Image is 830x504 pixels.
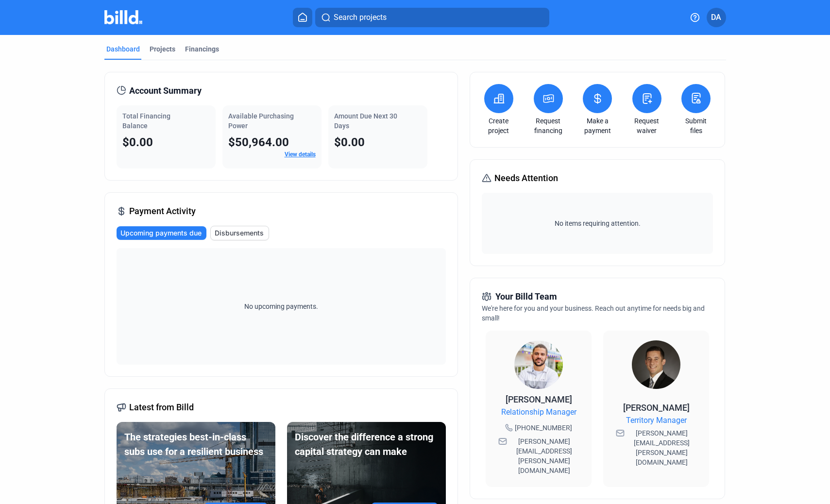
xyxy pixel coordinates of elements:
span: $0.00 [122,135,153,149]
span: Territory Manager [626,415,687,426]
span: Relationship Manager [501,406,576,418]
div: Projects [150,44,175,54]
img: Relationship Manager [514,340,563,389]
div: Financings [185,44,219,54]
span: [PERSON_NAME] [506,394,572,404]
span: Search projects [334,12,387,23]
button: Disbursements [210,226,269,240]
span: Disbursements [215,228,264,238]
div: Discover the difference a strong capital strategy can make [295,430,438,459]
span: [PERSON_NAME][EMAIL_ADDRESS][PERSON_NAME][DOMAIN_NAME] [627,428,696,467]
span: Available Purchasing Power [228,112,294,130]
button: Search projects [315,8,549,27]
a: Create project [482,116,516,135]
span: $50,964.00 [228,135,289,149]
span: Total Financing Balance [122,112,170,130]
span: [PERSON_NAME][EMAIL_ADDRESS][PERSON_NAME][DOMAIN_NAME] [509,437,579,475]
span: Your Billd Team [495,290,557,303]
span: [PERSON_NAME] [623,403,690,413]
span: We're here for you and your business. Reach out anytime for needs big and small! [482,304,705,322]
a: Request waiver [630,116,664,135]
span: Latest from Billd [129,401,194,414]
button: Upcoming payments due [117,226,206,240]
span: [PHONE_NUMBER] [515,423,572,433]
span: Amount Due Next 30 Days [334,112,397,130]
span: $0.00 [334,135,365,149]
a: Make a payment [580,116,614,135]
div: Dashboard [106,44,140,54]
span: Account Summary [129,84,202,98]
img: Billd Company Logo [104,10,143,24]
img: Territory Manager [632,340,680,389]
span: Payment Activity [129,204,196,218]
div: The strategies best-in-class subs use for a resilient business [124,430,268,459]
span: No upcoming payments. [238,302,324,311]
a: View details [285,151,316,158]
button: DA [707,8,726,27]
span: DA [711,12,721,23]
a: Submit files [679,116,713,135]
span: Upcoming payments due [120,228,202,238]
a: Request financing [531,116,565,135]
span: No items requiring attention. [486,218,709,228]
span: Needs Attention [494,171,558,185]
